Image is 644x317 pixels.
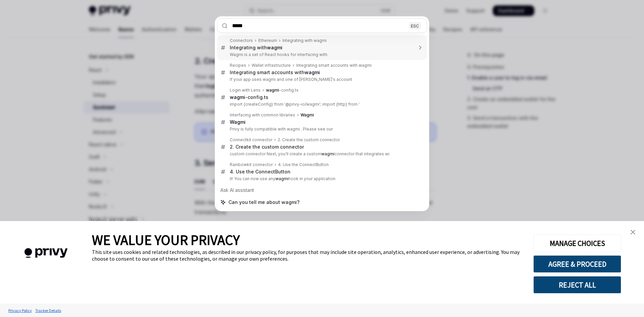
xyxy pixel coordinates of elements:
b: wagmi [321,151,334,156]
div: -config.ts [266,88,299,93]
div: 2. Create the custom connector [278,137,340,143]
div: Recipes [230,63,246,68]
a: Privacy Policy [7,305,34,316]
div: Integrating smart accounts with wagmi [296,63,372,68]
a: Tracker Details [34,305,63,316]
b: wagmi [305,69,320,75]
b: Wagmi [301,112,314,117]
b: wagmi [266,88,279,93]
div: Login with Lens [230,88,261,93]
p: import {createConfig} from '@privy-io/wagmi'; import {http} from ' [230,102,413,107]
button: MANAGE CHOICES [533,234,621,252]
a: close banner [626,225,640,239]
div: 4. Use the ConnectButton [230,169,290,175]
b: Wagmi [230,119,246,125]
p: custom connector Next, you'll create a custom connector that integrates wi [230,151,413,157]
div: Integrating with [230,45,282,51]
div: Integrating smart accounts with [230,69,320,75]
div: This site uses cookies and related technologies, as described in our privacy policy, for purposes... [92,249,523,262]
button: AGREE & PROCEED [533,255,621,273]
div: Integrating with wagmi [282,38,327,43]
div: Ethereum [258,38,277,43]
span: Can you tell me about wagmi? [228,199,300,206]
p: Privy is fully compatible with wagmi . Please see our [230,126,413,132]
b: wagmi [267,45,282,50]
div: Interfacing with common libraries [230,112,295,118]
b: wagmi [230,94,245,100]
img: company logo [10,239,82,268]
div: -config.ts [230,94,268,100]
p: If your app uses wagmi and one of [PERSON_NAME]'s account [230,77,413,82]
div: 2. Create the custom connector [230,144,304,150]
div: Rainbowkit connector [230,162,273,167]
b: wagmi [275,176,288,181]
div: Wallet infrastructure [252,63,291,68]
div: 4. Use the ConnectButton [278,162,329,167]
div: ESC [409,22,421,29]
div: Connectkit connector [230,137,272,143]
button: REJECT ALL [533,276,621,294]
p: it! You can now use any hook in your application [230,176,413,181]
p: Wagmi is a set of React hooks for interfacing with [230,52,413,57]
img: close banner [631,230,635,234]
div: Ask AI assistant [217,184,427,196]
div: Connectors [230,38,253,43]
span: WE VALUE YOUR PRIVACY [92,231,240,249]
